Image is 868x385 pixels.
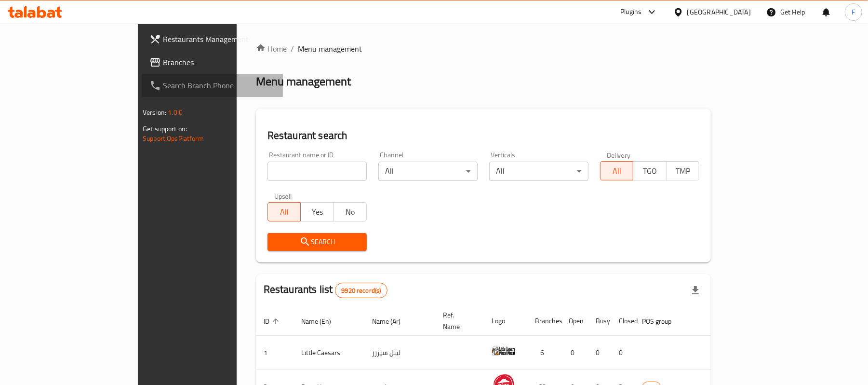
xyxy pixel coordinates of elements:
td: ليتل سيزرز [364,336,435,370]
div: Total records count [335,283,387,298]
img: Little Caesars [492,339,516,363]
button: All [600,161,633,180]
span: All [604,164,629,178]
th: Branches [527,306,561,336]
span: F [852,7,855,17]
h2: Menu management [256,74,351,89]
td: 0 [561,336,588,370]
span: Search [275,236,359,248]
nav: breadcrumb [256,43,711,55]
button: All [267,202,301,221]
span: Get support on: [143,123,187,135]
span: No [338,205,363,219]
span: ID [264,316,282,327]
td: 0 [611,336,634,370]
th: Busy [588,306,611,336]
button: Yes [300,202,334,221]
label: Upsell [274,192,292,199]
li: / [291,43,294,55]
span: Version: [143,106,166,119]
button: TGO [633,161,666,180]
td: 0 [588,336,611,370]
span: Search Branch Phone [163,80,275,91]
span: POS group [642,316,684,327]
th: Logo [484,306,527,336]
span: Menu management [298,43,362,55]
div: [GEOGRAPHIC_DATA] [687,7,751,17]
h2: Restaurant search [267,128,699,143]
h2: Restaurants list [264,282,387,298]
div: Export file [684,279,707,302]
td: 6 [527,336,561,370]
div: All [489,162,588,181]
div: All [378,162,478,181]
td: Little Caesars [294,336,364,370]
span: Yes [305,205,330,219]
div: Plugins [620,6,641,18]
span: Ref. Name [443,309,472,332]
span: TMP [670,164,695,178]
input: Search for restaurant name or ID.. [267,162,367,181]
button: Search [267,233,367,251]
th: Open [561,306,588,336]
a: Branches [142,51,283,74]
a: Support.OpsPlatform [143,132,204,145]
button: No [334,202,367,221]
th: Closed [611,306,634,336]
span: Name (Ar) [372,316,413,327]
span: 1.0.0 [168,106,183,119]
label: Delivery [607,151,631,158]
span: 9920 record(s) [335,286,387,295]
span: TGO [637,164,662,178]
a: Restaurants Management [142,27,283,51]
span: All [272,205,297,219]
a: Search Branch Phone [142,74,283,97]
button: TMP [666,161,699,180]
span: Name (En) [301,316,344,327]
span: Branches [163,56,275,68]
span: Restaurants Management [163,33,275,45]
